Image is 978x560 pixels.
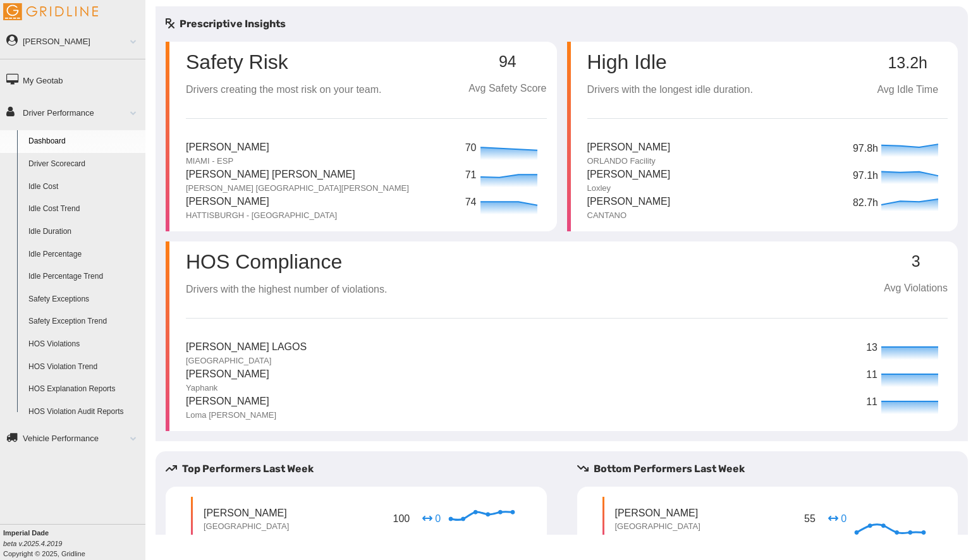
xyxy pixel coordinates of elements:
[587,210,671,221] p: CANTANO
[465,140,477,156] p: 70
[577,461,969,477] h5: Bottom Performers Last Week
[468,53,546,71] p: 94
[587,52,753,72] p: High Idle
[3,528,145,559] div: Copyright © 2025, Gridline
[587,140,671,155] p: [PERSON_NAME]
[853,195,878,221] p: 82.7h
[186,355,307,367] p: [GEOGRAPHIC_DATA]
[465,195,477,210] p: 74
[186,183,409,194] p: [PERSON_NAME] [GEOGRAPHIC_DATA][PERSON_NAME]
[204,506,289,520] p: [PERSON_NAME]
[884,281,948,296] p: Avg Violations
[186,167,409,183] p: [PERSON_NAME] [PERSON_NAME]
[867,54,948,72] p: 13.2h
[204,521,289,532] p: [GEOGRAPHIC_DATA]
[23,198,145,221] a: Idle Cost Trend
[587,82,753,98] p: Drivers with the longest idle duration.
[867,82,948,98] p: Avg Idle Time
[23,288,145,311] a: Safety Exceptions
[23,130,145,153] a: Dashboard
[186,140,269,155] p: [PERSON_NAME]
[3,3,98,20] img: Gridline
[828,511,847,526] p: 0
[587,183,671,194] p: Loxley
[186,339,307,355] p: [PERSON_NAME] Lagos
[186,210,337,221] p: HATTISBURGH - [GEOGRAPHIC_DATA]
[186,194,337,210] p: [PERSON_NAME]
[391,509,413,528] p: 100
[468,81,546,97] p: Avg Safety Score
[186,394,276,410] p: [PERSON_NAME]
[23,153,145,176] a: Driver Scorecard
[23,310,145,333] a: Safety Exception Trend
[884,253,948,271] p: 3
[23,265,145,288] a: Idle Percentage Trend
[802,509,818,528] p: 55
[186,252,387,272] p: HOS Compliance
[186,52,381,72] p: Safety Risk
[853,141,878,166] p: 97.8h
[23,356,145,379] a: HOS Violation Trend
[23,221,145,243] a: Idle Duration
[465,167,477,183] p: 71
[186,367,269,382] p: [PERSON_NAME]
[615,506,700,520] p: [PERSON_NAME]
[587,167,671,183] p: [PERSON_NAME]
[23,378,145,401] a: HOS Explanation Reports
[866,367,878,383] p: 11
[3,540,62,547] i: beta v.2025.4.2019
[186,155,269,167] p: MIAMI - ESP
[23,176,145,198] a: Idle Cost
[587,155,671,167] p: ORLANDO Facility
[186,410,276,421] p: Loma [PERSON_NAME]
[166,461,557,477] h5: Top Performers Last Week
[866,394,878,410] p: 11
[587,194,671,210] p: [PERSON_NAME]
[186,282,387,298] p: Drivers with the highest number of violations.
[23,243,145,266] a: Idle Percentage
[186,82,381,98] p: Drivers creating the most risk on your team.
[166,16,286,32] h5: Prescriptive Insights
[186,382,269,394] p: Yaphank
[23,401,145,423] a: HOS Violation Audit Reports
[866,340,878,356] p: 13
[615,521,700,532] p: [GEOGRAPHIC_DATA]
[853,168,878,193] p: 97.1h
[3,529,49,537] b: Imperial Dade
[422,511,441,526] p: 0
[23,333,145,356] a: HOS Violations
